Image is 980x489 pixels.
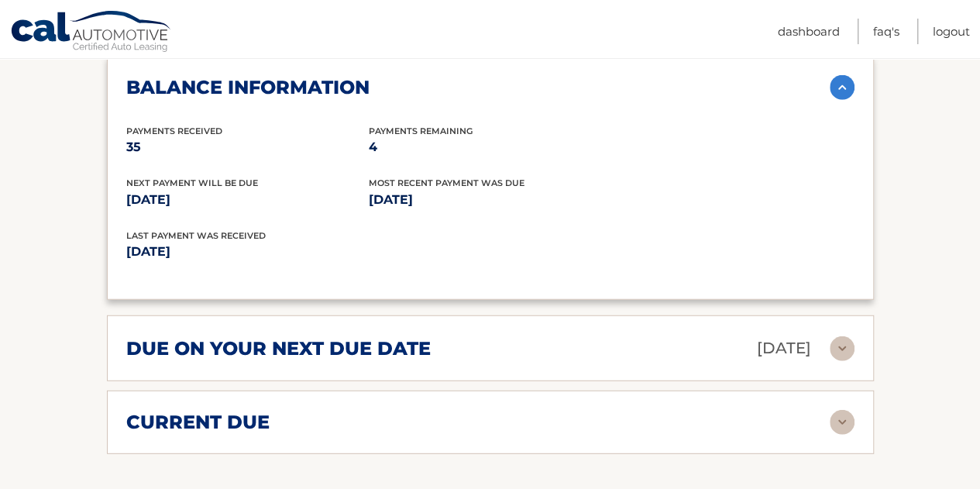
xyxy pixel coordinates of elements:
p: 4 [369,136,611,158]
p: 35 [126,136,369,158]
h2: current due [126,411,270,434]
a: Logout [933,19,970,44]
p: [DATE] [126,241,490,263]
a: FAQ's [873,19,899,44]
span: Payments Remaining [369,126,473,136]
p: [DATE] [369,189,611,211]
span: Last Payment was received [126,230,266,241]
h2: balance information [126,76,370,99]
h2: due on your next due date [126,337,431,360]
a: Cal Automotive [10,10,173,55]
img: accordion-active.svg [830,75,854,100]
a: Dashboard [778,19,840,44]
span: Payments Received [126,126,222,136]
img: accordion-rest.svg [830,410,854,435]
span: Most Recent Payment Was Due [369,177,524,188]
span: Next Payment will be due [126,177,258,188]
img: accordion-rest.svg [830,336,854,361]
p: [DATE] [757,335,811,362]
p: [DATE] [126,189,369,211]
